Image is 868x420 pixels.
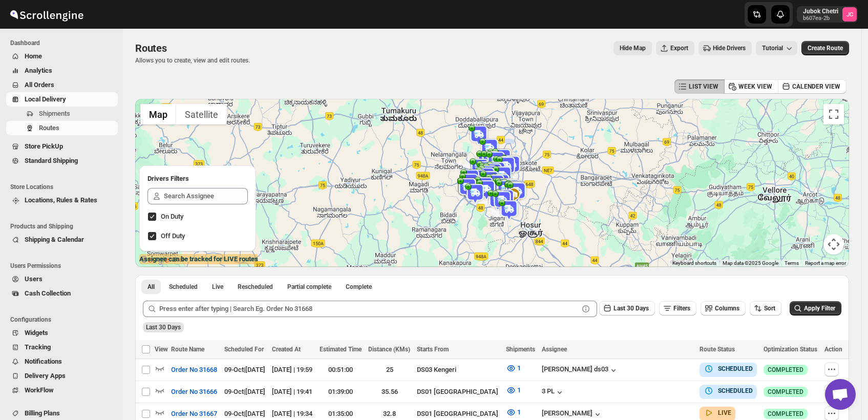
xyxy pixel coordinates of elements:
div: DS01 [GEOGRAPHIC_DATA] [417,387,500,397]
p: Jubok Chetri [803,7,838,15]
span: Hide Map [620,44,646,52]
span: Route Name [171,346,204,353]
button: Apply Filter [790,301,841,316]
div: 01:39:00 [320,387,362,397]
button: Widgets [6,326,118,340]
span: 09-Oct | [DATE] [224,388,265,395]
button: 1 [500,382,527,398]
span: 09-Oct | [DATE] [224,410,265,417]
span: Users [25,275,43,283]
b: LIVE [718,409,731,416]
span: Delivery Apps [25,372,66,380]
span: Widgets [25,329,48,337]
span: Shipping & Calendar [25,236,84,243]
span: Action [824,346,842,353]
div: 00:51:00 [320,365,362,375]
button: Last 30 Days [599,301,655,316]
span: WEEK VIEW [738,82,772,91]
b: SCHEDULED [718,365,753,372]
div: 35.56 [368,387,411,397]
span: COMPLETED [768,388,803,396]
span: 1 [517,364,521,372]
span: Store Locations [10,183,118,191]
span: 09-Oct | [DATE] [224,366,265,373]
span: Sort [764,305,775,312]
button: 1 [500,360,527,376]
button: Locations, Rules & Rates [6,193,118,207]
span: Off Duty [161,232,185,240]
span: Created At [272,346,301,353]
button: Shipping & Calendar [6,233,118,247]
button: Analytics [6,64,118,78]
span: Tutorial [762,45,783,52]
span: All [147,283,155,291]
span: All Orders [25,81,54,89]
span: Standard Shipping [25,157,78,164]
button: [PERSON_NAME] ds03 [542,365,619,375]
button: All Orders [6,78,118,92]
button: Shipments [6,107,118,121]
span: LIST VIEW [689,82,718,91]
span: On Duty [161,213,183,220]
div: DS03 Kengeri [417,365,500,375]
button: WEEK VIEW [724,79,778,94]
span: Jubok Chetri [842,7,857,22]
span: Distance (KMs) [368,346,410,353]
span: Routes [135,42,167,54]
span: Dashboard [10,39,118,47]
span: Route Status [700,346,735,353]
button: Routes [6,121,118,135]
p: Allows you to create, view and edit routes. [135,56,250,65]
b: SCHEDULED [718,387,753,394]
span: Last 30 Days [146,324,181,331]
span: Export [670,44,688,52]
button: Create Route [801,41,849,55]
div: [DATE] | 19:41 [272,387,313,397]
span: Assignee [542,346,567,353]
a: Terms (opens in new tab) [785,260,799,266]
span: Last 30 Days [613,305,649,312]
span: Notifications [25,358,62,365]
span: 1 [517,408,521,416]
span: Order No 31666 [171,387,217,397]
button: Hide Drivers [698,41,752,55]
button: Order No 31666 [165,384,223,400]
span: Apply Filter [804,305,835,312]
button: Delivery Apps [6,369,118,383]
span: View [155,346,168,353]
img: ScrollEngine [8,2,85,27]
a: Report a map error [805,260,846,266]
span: Configurations [10,316,118,324]
span: Home [25,52,42,60]
div: 32.8 [368,409,411,419]
button: Show satellite imagery [176,104,227,124]
button: Columns [701,301,746,316]
button: Toggle fullscreen view [823,104,844,124]
span: Partial complete [287,283,331,291]
span: COMPLETED [768,410,803,418]
button: WorkFlow [6,383,118,397]
a: Open this area in Google Maps (opens a new window) [138,254,172,267]
span: Complete [346,283,372,291]
button: All routes [141,280,161,294]
img: Google [138,254,172,267]
p: b607ea-2b [803,15,838,22]
div: 01:35:00 [320,409,362,419]
button: SCHEDULED [704,364,753,374]
button: 3 PL [542,387,565,397]
button: [PERSON_NAME] [542,409,603,419]
button: Order No 31668 [165,362,223,378]
span: Locations, Rules & Rates [25,196,97,204]
span: Order No 31668 [171,365,217,375]
span: Estimated Time [320,346,362,353]
text: JC [846,11,853,18]
span: WorkFlow [25,386,54,394]
span: Routes [39,124,59,132]
span: Columns [715,305,739,312]
input: Press enter after typing | Search Eg. Order No 31668 [159,301,579,317]
span: Shipments [39,110,70,117]
label: Assignee can be tracked for LIVE routes [139,254,258,264]
span: Map data ©2025 Google [723,260,778,266]
button: Users [6,272,118,286]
